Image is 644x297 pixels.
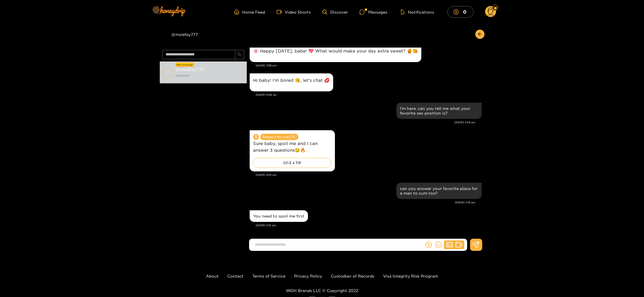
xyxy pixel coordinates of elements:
div: Messages [360,9,387,15]
span: arrow-left [478,32,482,37]
button: Notifications [399,9,436,15]
button: search [235,50,244,59]
button: arrow-left [475,30,485,39]
a: Contact [227,274,244,278]
button: 0 [447,6,474,17]
span: dollar [453,9,462,15]
p: Sure baby, spoil me and I can answer 3 questions😏🔥 [253,140,331,153]
img: Fan Level [494,6,497,10]
div: [DATE] 2:55 pm [256,173,482,177]
div: [DATE] 11:58 am [256,93,482,97]
div: Sep. 22, 7:08 pm [250,44,421,62]
div: Sep. 23, 2:55 pm [250,130,335,171]
a: Home Feed [234,9,265,15]
span: video-camera [277,9,285,15]
div: [DATE] 2:39 pm [250,120,476,124]
a: Custodian of Records [331,274,374,278]
span: search [237,52,242,57]
div: [DATE] 7:08 pm [256,64,482,68]
button: dollar [424,240,433,249]
span: video-camera [456,242,462,248]
p: Hi baby! I'm bored 🥱, let's chat 💋 [253,77,330,84]
a: Visa Integrity Risk Program [383,274,438,278]
div: @mslefay777 [160,30,247,39]
span: home [234,9,242,15]
a: About [206,274,219,278]
a: Video Shorts [277,9,311,15]
img: conversation [163,67,173,78]
div: [DATE] 3:15 pm [256,223,482,227]
div: I'm here. can you tell me what your favorite sex position is? [400,106,478,115]
a: Terms of Service [252,274,285,278]
div: Sep. 23, 3:10 pm [396,183,482,199]
strong: [DATE] 15:15 [175,73,244,78]
strong: @ mslefay777 [175,67,204,72]
span: Request for a tip 25 $. [260,134,298,140]
mark: 0 [462,9,467,15]
div: can you answer your favorite place for a man to cum too? [400,186,478,195]
button: picturevideo-camera [444,240,464,249]
div: GIVE A TIP [253,158,331,168]
span: dollar-circle [253,134,259,140]
span: smile [435,242,442,248]
div: You need to spoil me first [253,214,304,218]
div: Sep. 23, 2:39 pm [396,103,482,119]
a: Discover [322,10,348,15]
div: Sep. 23, 11:58 am [250,73,333,91]
span: dollar [425,242,432,248]
div: Sep. 23, 3:15 pm [250,210,308,222]
div: [DATE] 3:10 pm [250,200,476,204]
span: picture [446,242,453,248]
a: Privacy Policy [294,274,322,278]
p: 🌸 Happy [DATE], babe! 💖 What would make your day extra sweet? 🍯😘 [253,48,418,54]
div: New message [176,63,194,67]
